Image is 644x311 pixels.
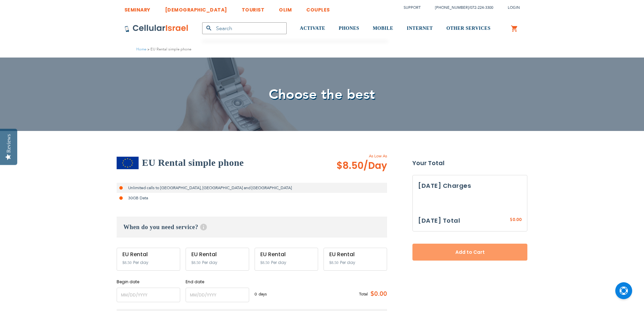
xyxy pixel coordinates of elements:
[117,193,387,203] li: 30GB Data
[512,217,522,222] span: 0.00
[259,291,267,297] span: days
[306,2,330,14] a: COUPLES
[318,153,387,159] span: As Low As
[186,288,249,302] input: MM/DD/YYYY
[446,26,491,31] span: OTHER SERVICES
[435,5,469,10] a: [PHONE_NUMBER]
[124,2,150,14] a: SEMINARY
[124,24,189,32] img: Cellular Israel Logo
[117,217,387,238] h3: When do you need service?
[470,5,493,10] a: 072-224-3300
[329,260,338,265] span: $8.50
[510,217,512,223] span: $
[300,16,325,41] a: ACTIVATE
[373,26,393,31] span: MOBILE
[242,2,265,14] a: TOURIST
[336,159,387,173] span: $8.50
[412,158,527,168] strong: Your Total
[117,183,387,193] li: Unlimited calls to [GEOGRAPHIC_DATA], [GEOGRAPHIC_DATA] and [GEOGRAPHIC_DATA]
[117,279,180,285] label: Begin date
[279,2,292,14] a: OLIM
[202,260,217,266] span: Per day
[142,156,244,170] h2: EU Rental simple phone
[339,16,359,41] a: PHONES
[6,134,12,153] div: Reviews
[428,3,493,13] li: /
[255,291,259,297] span: 0
[191,260,200,265] span: $8.50
[329,251,381,258] div: EU Rental
[133,260,148,266] span: Per day
[407,26,433,31] span: INTERNET
[122,260,132,265] span: $8.50
[136,47,146,52] a: Home
[271,260,286,266] span: Per day
[117,288,180,302] input: MM/DD/YYYY
[404,5,421,10] a: Support
[373,16,393,41] a: MOBILE
[117,157,139,169] img: EU Rental simple phone
[191,251,243,258] div: EU Rental
[146,46,191,52] li: EU Rental simple phone
[407,16,433,41] a: INTERNET
[186,279,249,285] label: End date
[418,181,522,191] h3: [DATE] Charges
[200,224,207,230] span: Help
[339,26,359,31] span: PHONES
[202,22,287,34] input: Search
[368,289,387,299] span: $0.00
[359,291,368,297] span: Total
[269,85,375,104] span: Choose the best
[363,159,387,173] span: /Day
[260,260,269,265] span: $8.50
[122,251,174,258] div: EU Rental
[418,216,460,226] h3: [DATE] Total
[300,26,325,31] span: ACTIVATE
[340,260,355,266] span: Per day
[508,5,520,10] span: Login
[446,16,491,41] a: OTHER SERVICES
[260,251,312,258] div: EU Rental
[165,2,227,14] a: [DEMOGRAPHIC_DATA]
